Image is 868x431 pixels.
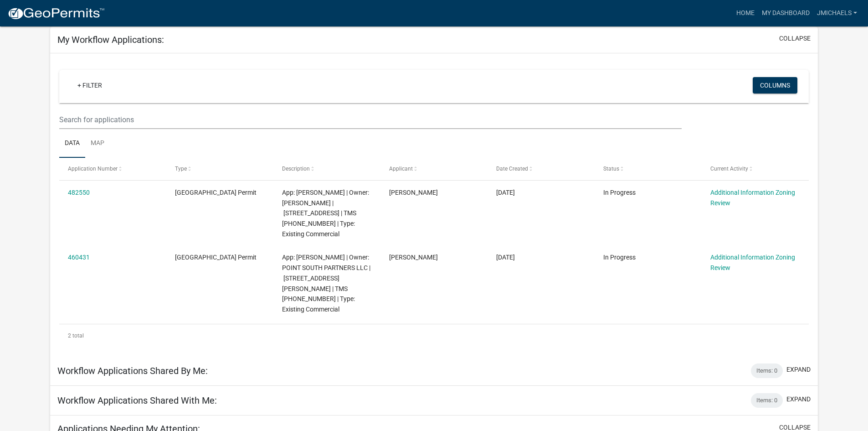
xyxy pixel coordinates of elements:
datatable-header-cell: Type [166,158,273,180]
datatable-header-cell: Applicant [380,158,488,180]
a: 482550 [68,189,90,196]
input: Search for applications [59,110,681,129]
a: My Dashboard [758,5,813,22]
span: Applicant [389,166,413,172]
datatable-header-cell: Date Created [488,158,595,180]
a: Data [59,129,85,158]
a: jmichaels [813,5,861,22]
span: Current Activity [710,166,748,172]
button: expand [786,395,811,404]
h5: Workflow Applications Shared By Me: [57,365,208,376]
a: Map [85,129,110,158]
span: 08/07/2025 [496,254,515,261]
span: App: Jason Michaels | Owner: POINT SOUTH PARTNERS LLC | 139 HAMILTON PL | TMS 089-00-03-005 | Typ... [282,254,370,313]
span: In Progress [603,189,636,196]
datatable-header-cell: Application Number [59,158,166,180]
button: Columns [753,77,797,93]
div: 2 total [59,324,809,347]
span: Jason Michaels [389,189,438,196]
a: 460431 [68,254,90,261]
div: Items: 0 [751,363,783,378]
span: 09/23/2025 [496,189,515,196]
div: Items: 0 [751,393,783,408]
span: Status [603,166,619,172]
span: Date Created [496,166,528,172]
datatable-header-cell: Description [273,158,380,180]
a: Additional Information Zoning Review [710,189,795,207]
span: Application Number [68,166,118,172]
h5: My Workflow Applications: [57,34,164,45]
a: Additional Information Zoning Review [710,254,795,271]
div: collapse [50,53,818,356]
button: collapse [779,34,811,43]
a: Home [733,5,758,22]
span: App: Jason Michaels | Owner: KOHLER HANS J | 17316 GRAYS HWY | TMS 052-00-12-017 | Type: Existing... [282,189,369,238]
h5: Workflow Applications Shared With Me: [57,395,217,406]
a: + Filter [70,77,109,93]
span: In Progress [603,254,636,261]
span: Description [282,166,310,172]
span: Jason Michaels [389,254,438,261]
datatable-header-cell: Current Activity [701,158,808,180]
span: Type [175,166,187,172]
button: expand [786,365,811,374]
span: Jasper County Building Permit [175,254,257,261]
datatable-header-cell: Status [594,158,701,180]
span: Jasper County Building Permit [175,189,257,196]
